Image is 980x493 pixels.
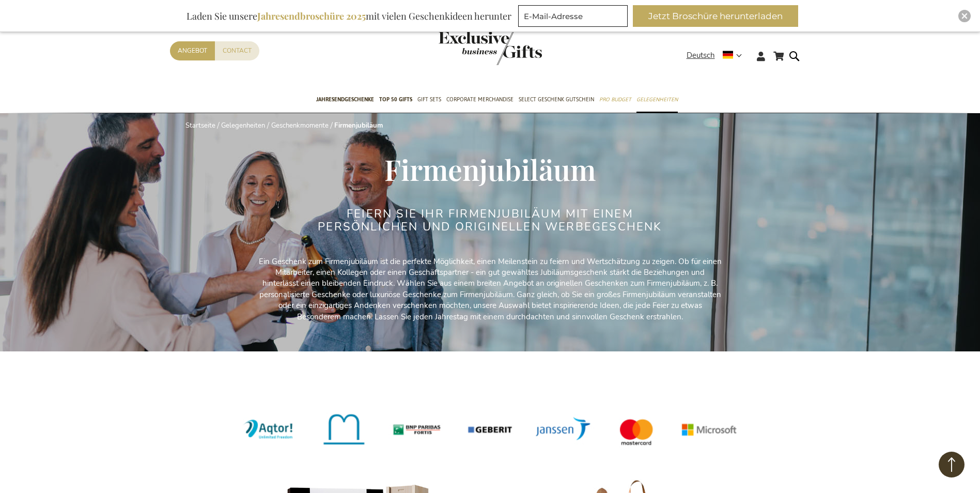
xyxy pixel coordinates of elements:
button: Jetzt Broschüre herunterladen [633,5,798,27]
div: Close [958,10,971,22]
span: TOP 50 Gifts [379,94,412,105]
a: Geschenkmomente [271,121,329,130]
img: Close [961,13,968,19]
input: E-Mail-Adresse [518,5,628,27]
b: Jahresendbroschüre 2025 [257,10,366,22]
span: Corporate Merchandise [446,94,514,105]
a: Gelegenheiten [221,121,265,130]
span: Gelegenheiten [636,94,678,105]
span: Deutsch [687,50,715,61]
a: Contact [215,41,259,60]
a: store logo [439,31,490,65]
span: Select Geschenk Gutschein [519,94,594,105]
span: Pro Budget [599,94,631,105]
a: Angebot [170,41,215,60]
span: Firmenjubiläum [384,150,596,188]
img: Exclusive Business gifts logo [439,31,542,65]
div: Deutsch [687,50,749,61]
form: marketing offers and promotions [518,5,631,30]
div: Laden Sie unsere mit vielen Geschenkideen herunter [182,5,516,27]
span: Jahresendgeschenke [316,94,374,105]
span: Gift Sets [417,94,441,105]
p: Ein Geschenk zum Firmenjubiläum ist die perfekte Möglichkeit, einen Meilenstein zu feiern und Wer... [258,256,723,323]
a: Startseite [185,121,215,130]
strong: Firmenjubiläum [334,121,383,130]
h2: FEIERN SIE IHR FIRMENJUBILÄUM MIT EINEM PERSÖNLICHEN UND ORIGINELLEN WERBEGESCHENK [297,208,684,233]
